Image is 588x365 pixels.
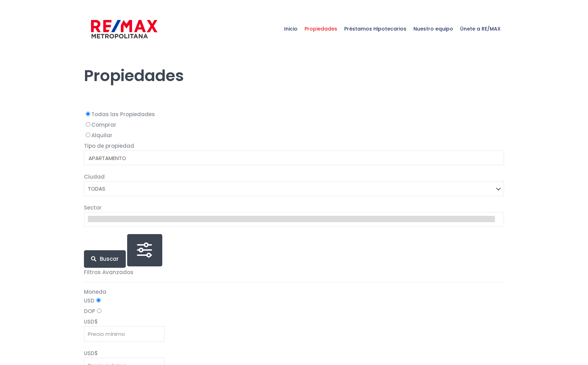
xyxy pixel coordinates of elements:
[88,162,495,171] option: CASA
[84,318,94,325] span: USD
[91,19,157,40] img: remax-metropolitana-logo
[88,154,495,162] option: APARTAMENTO
[84,350,94,357] span: USD
[281,18,301,39] span: Inicio
[84,250,126,268] button: Buscar
[84,131,504,140] label: Alquilar
[84,317,504,342] div: $
[457,18,504,39] span: Únete a RE/MAX
[84,110,504,119] label: Todas las Propiedades
[301,18,341,39] span: Propiedades
[281,11,301,46] a: Inicio
[91,11,157,46] a: RE/MAX Metropolitana
[84,120,504,129] label: Comprar
[84,307,504,316] label: DOP
[86,112,90,116] input: Todas las Propiedades
[84,204,102,211] span: Sector
[84,268,504,277] p: Filtros Avanzados
[86,133,90,137] input: Alquilar
[457,11,504,46] a: Únete a RE/MAX
[341,11,410,46] a: Préstamos Hipotecarios
[84,326,165,342] input: Precio mínimo
[97,308,102,313] input: DOP
[341,18,410,39] span: Préstamos Hipotecarios
[86,122,90,127] input: Comprar
[84,296,504,305] label: USD
[410,11,457,46] a: Nuestro equipo
[84,47,504,85] h1: Propiedades
[301,11,341,46] a: Propiedades
[410,18,457,39] span: Nuestro equipo
[84,173,105,180] span: Ciudad
[96,298,101,303] input: USD
[84,142,134,150] span: Tipo de propiedad
[84,288,106,296] span: Moneda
